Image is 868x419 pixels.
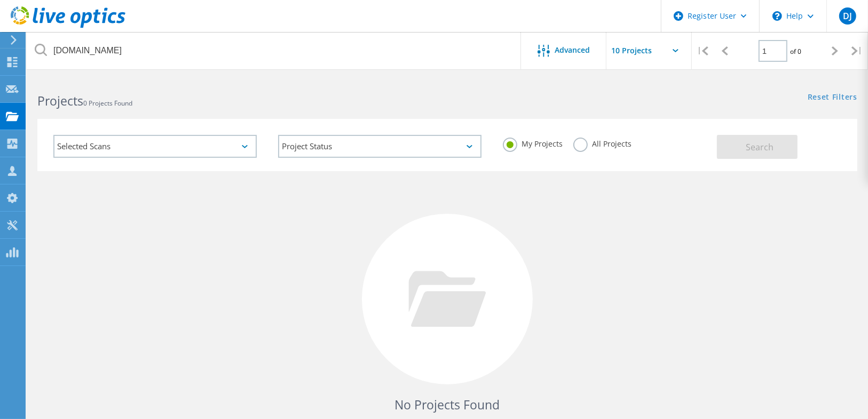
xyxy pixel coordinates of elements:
[83,99,132,108] span: 0 Projects Found
[27,32,522,69] input: Search projects by name, owner, ID, company, etc
[11,22,125,30] a: Live Optics Dashboard
[846,32,868,70] div: |
[53,135,257,158] div: Selected Scans
[843,12,852,20] span: DJ
[746,141,774,153] span: Search
[790,47,801,56] span: of 0
[772,11,782,21] svg: \n
[555,46,590,54] span: Advanced
[573,138,632,148] label: All Projects
[37,92,83,109] b: Projects
[808,93,857,102] a: Reset Filters
[48,396,847,414] h4: No Projects Found
[503,138,563,148] label: My Projects
[692,32,714,70] div: |
[717,135,798,159] button: Search
[278,135,482,158] div: Project Status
